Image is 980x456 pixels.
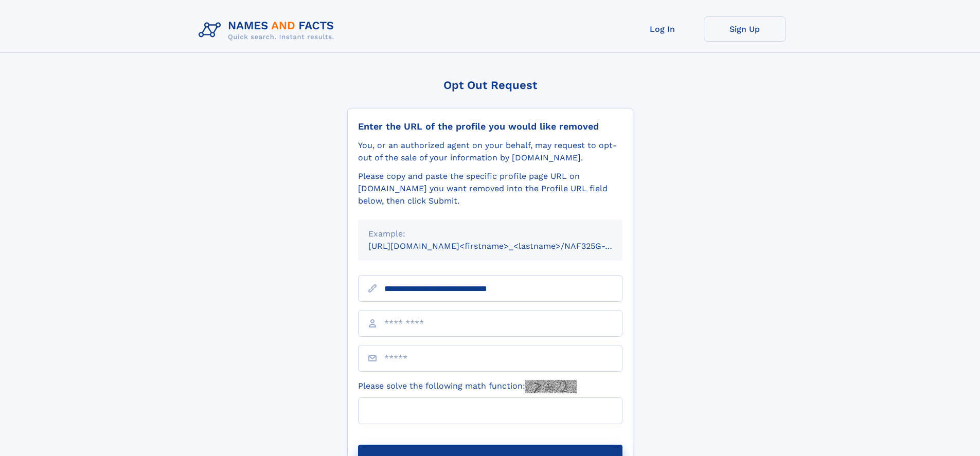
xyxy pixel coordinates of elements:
div: You, or an authorized agent on your behalf, may request to opt-out of the sale of your informatio... [358,139,622,164]
small: [URL][DOMAIN_NAME]<firstname>_<lastname>/NAF325G-xxxxxxxx [368,241,642,251]
a: Log In [621,16,704,42]
img: Logo Names and Facts [194,16,343,44]
div: Opt Out Request [347,79,633,92]
div: Enter the URL of the profile you would like removed [358,121,622,132]
a: Sign Up [704,16,786,42]
label: Please solve the following math function: [358,380,577,393]
div: Please copy and paste the specific profile page URL on [DOMAIN_NAME] you want removed into the Pr... [358,170,622,207]
div: Example: [368,228,612,240]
